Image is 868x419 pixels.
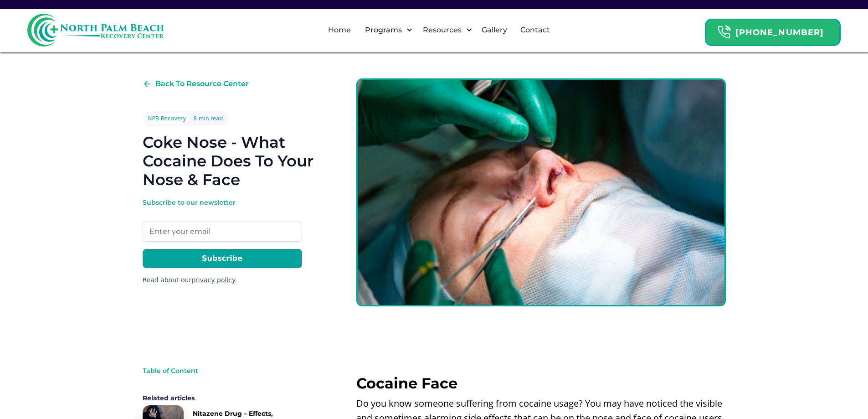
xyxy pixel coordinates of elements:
div: Programs [357,16,415,45]
div: Read about our . [143,275,302,285]
div: Programs [363,25,404,36]
div: Subscribe to our newsletter [143,198,302,207]
a: Home [323,16,356,45]
a: Header Calendar Icons[PHONE_NUMBER] [705,14,841,46]
div: Resources [421,25,464,36]
input: Subscribe [143,249,302,268]
strong: Cocaine Face [356,374,457,392]
h1: Coke Nose - What Cocaine Does To Your Nose & Face [143,133,327,189]
div: NPB Recovery [148,114,186,123]
form: Email Form [143,198,302,285]
div: Back To Resource Center [155,78,249,89]
a: Contact [515,16,555,45]
input: Enter your email [143,222,302,242]
div: Resources [415,16,475,45]
div: Table of Content [143,366,288,375]
a: Back To Resource Center [143,78,249,89]
a: privacy policy [191,276,235,284]
h2: ‍ [356,375,726,392]
div: 8 min read [193,114,223,123]
a: NPB Recovery [144,113,190,124]
strong: [PHONE_NUMBER] [735,27,824,37]
img: Header Calendar Icons [717,25,731,39]
div: Related articles [143,393,288,403]
a: Gallery [476,16,513,45]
